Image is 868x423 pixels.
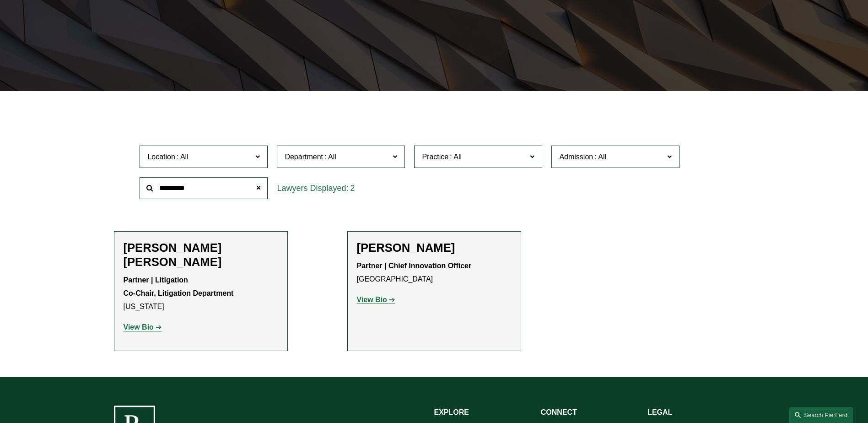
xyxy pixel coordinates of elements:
[357,296,395,304] a: View Bio
[559,153,593,161] span: Admission
[357,241,512,255] h2: [PERSON_NAME]
[357,296,387,304] strong: View Bio
[285,153,323,161] span: Department
[422,153,448,161] span: Practice
[124,274,278,313] p: [US_STATE]
[350,184,355,193] span: 2
[147,153,175,161] span: Location
[541,408,577,416] strong: CONNECT
[124,241,278,269] h2: [PERSON_NAME] [PERSON_NAME]
[124,323,162,331] a: View Bio
[789,407,853,423] a: Search this site
[357,262,472,270] strong: Partner | Chief Innovation Officer
[357,260,512,286] p: [GEOGRAPHIC_DATA]
[124,323,154,331] strong: View Bio
[434,408,469,416] strong: EXPLORE
[124,276,234,297] strong: Partner | Litigation Co-Chair, Litigation Department
[647,408,672,416] strong: LEGAL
